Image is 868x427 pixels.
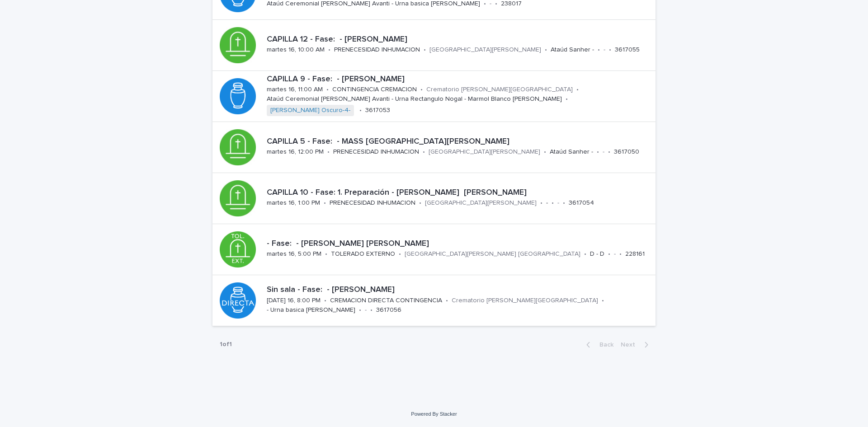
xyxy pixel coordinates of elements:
[420,86,423,94] p: •
[376,306,401,314] p: 3617056
[597,148,599,156] p: •
[212,71,656,122] a: CAPILLA 9 - Fase: - [PERSON_NAME]martes 16, 11:00 AM•CONTINGENCIA CREMACION•Crematorio [PERSON_NA...
[598,46,600,54] p: •
[621,342,641,348] span: Next
[452,297,598,305] p: Crematorio [PERSON_NAME][GEOGRAPHIC_DATA]
[328,46,330,54] p: •
[614,250,616,258] p: -
[446,297,448,305] p: •
[425,199,537,207] p: [GEOGRAPHIC_DATA][PERSON_NAME]
[330,297,442,305] p: CREMACION DIRECTA CONTINGENCIA
[267,95,562,103] p: Ataúd Ceremonial [PERSON_NAME] Avanti - Urna Rectangulo Nogal - Marmol Blanco [PERSON_NAME]
[212,224,656,275] a: - Fase: - [PERSON_NAME] [PERSON_NAME]martes 16, 5:00 PM•TOLERADO EXTERNO•[GEOGRAPHIC_DATA][PERSON...
[324,199,326,207] p: •
[267,46,325,54] p: martes 16, 10:00 AM
[212,333,239,356] p: 1 of 1
[324,297,326,305] p: •
[426,86,573,94] p: Crematorio [PERSON_NAME][GEOGRAPHIC_DATA]
[540,199,542,207] p: •
[546,199,548,207] p: -
[552,199,554,207] p: •
[399,250,401,258] p: •
[566,95,568,103] p: •
[365,306,367,314] p: -
[267,148,324,156] p: martes 16, 12:00 PM
[332,86,417,94] p: CONTINGENCIA CREMACION
[602,297,604,305] p: •
[212,275,656,326] a: Sin sala - Fase: - [PERSON_NAME][DATE] 16, 8:00 PM•CREMACION DIRECTA CONTINGENCIA•Crematorio [PER...
[608,148,610,156] p: •
[267,86,323,94] p: martes 16, 11:00 AM
[411,411,457,417] a: Powered By Stacker
[429,148,540,156] p: [GEOGRAPHIC_DATA][PERSON_NAME]
[557,199,559,207] p: -
[267,137,652,147] p: CAPILLA 5 - Fase: - MASS [GEOGRAPHIC_DATA][PERSON_NAME]
[594,342,613,348] span: Back
[405,250,580,258] p: [GEOGRAPHIC_DATA][PERSON_NAME] [GEOGRAPHIC_DATA]
[330,199,415,207] p: PRENECESIDAD INHUMACION
[550,148,593,156] p: Ataúd Sanher -
[331,250,395,258] p: TOLERADO EXTERNO
[603,148,604,156] p: -
[569,199,594,207] p: 3617054
[267,297,321,305] p: [DATE] 16, 8:00 PM
[424,46,426,54] p: •
[617,341,656,349] button: Next
[325,250,327,258] p: •
[267,239,652,249] p: - Fase: - [PERSON_NAME] [PERSON_NAME]
[551,46,594,54] p: Ataúd Sanher -
[267,250,321,258] p: martes 16, 5:00 PM
[429,46,541,54] p: [GEOGRAPHIC_DATA][PERSON_NAME]
[267,306,355,314] p: - Urna basica [PERSON_NAME]
[544,148,546,156] p: •
[545,46,547,54] p: •
[604,46,605,54] p: -
[333,148,419,156] p: PRENECESIDAD INHUMACION
[327,148,330,156] p: •
[365,107,390,114] p: 3617053
[615,46,640,54] p: 3617055
[212,20,656,71] a: CAPILLA 12 - Fase: - [PERSON_NAME]martes 16, 10:00 AM•PRENECESIDAD INHUMACION•[GEOGRAPHIC_DATA][P...
[614,148,639,156] p: 3617050
[609,46,611,54] p: •
[625,250,645,258] p: 228161
[212,173,656,224] a: CAPILLA 10 - Fase: 1. Preparación - [PERSON_NAME] [PERSON_NAME]martes 16, 1:00 PM•PRENECESIDAD IN...
[334,46,420,54] p: PRENECESIDAD INHUMACION
[267,35,652,45] p: CAPILLA 12 - Fase: - [PERSON_NAME]
[326,86,329,94] p: •
[584,250,586,258] p: •
[579,341,617,349] button: Back
[270,107,350,114] a: [PERSON_NAME] Oscuro-4-
[267,188,652,198] p: CAPILLA 10 - Fase: 1. Preparación - [PERSON_NAME] [PERSON_NAME]
[423,148,425,156] p: •
[359,306,361,314] p: •
[267,199,320,207] p: martes 16, 1:00 PM
[212,122,656,173] a: CAPILLA 5 - Fase: - MASS [GEOGRAPHIC_DATA][PERSON_NAME]martes 16, 12:00 PM•PRENECESIDAD INHUMACIO...
[590,250,604,258] p: D - D
[370,306,373,314] p: •
[619,250,622,258] p: •
[576,86,579,94] p: •
[267,285,652,295] p: Sin sala - Fase: - [PERSON_NAME]
[563,199,565,207] p: •
[608,250,610,258] p: •
[359,107,362,114] p: •
[419,199,421,207] p: •
[267,75,652,84] p: CAPILLA 9 - Fase: - [PERSON_NAME]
